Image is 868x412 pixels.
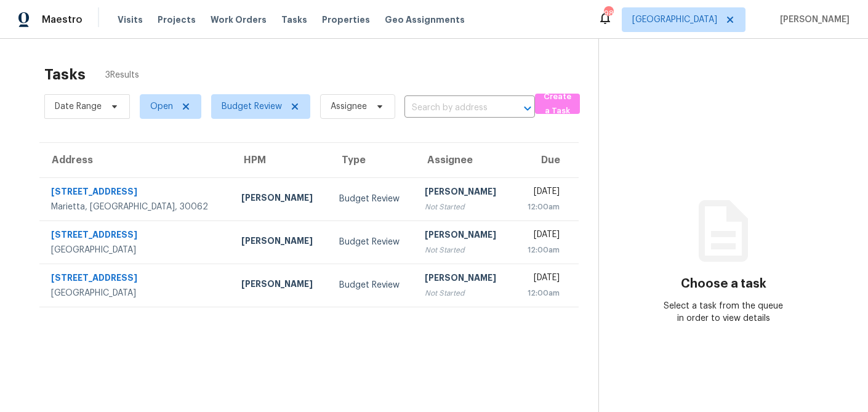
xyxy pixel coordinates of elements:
[661,300,786,325] div: Select a task from the queue in order to view details
[322,14,370,26] span: Properties
[425,244,503,256] div: Not Started
[51,287,222,299] div: [GEOGRAPHIC_DATA]
[404,99,500,118] input: Search by address
[339,193,406,205] div: Budget Review
[222,100,282,113] span: Budget Review
[39,143,231,177] th: Address
[51,272,222,287] div: [STREET_ADDRESS]
[42,14,82,26] span: Maestro
[425,228,503,244] div: [PERSON_NAME]
[241,235,319,250] div: [PERSON_NAME]
[681,278,766,290] h3: Choose a task
[241,278,319,293] div: [PERSON_NAME]
[44,68,86,81] h2: Tasks
[425,272,503,287] div: [PERSON_NAME]
[118,14,143,26] span: Visits
[523,287,560,299] div: 12:00am
[211,14,267,26] span: Work Orders
[523,185,560,201] div: [DATE]
[339,236,406,248] div: Budget Review
[241,192,319,207] div: [PERSON_NAME]
[55,100,102,113] span: Date Range
[523,201,560,213] div: 12:00am
[513,143,579,177] th: Due
[523,228,560,244] div: [DATE]
[523,272,560,287] div: [DATE]
[519,100,536,117] button: Open
[339,279,406,291] div: Budget Review
[425,287,503,299] div: Not Started
[158,14,196,26] span: Projects
[51,185,222,201] div: [STREET_ADDRESS]
[51,228,222,244] div: [STREET_ADDRESS]
[425,201,503,213] div: Not Started
[632,14,717,26] span: [GEOGRAPHIC_DATA]
[329,143,416,177] th: Type
[150,100,173,113] span: Open
[425,185,503,201] div: [PERSON_NAME]
[604,7,613,20] div: 98
[51,244,222,256] div: [GEOGRAPHIC_DATA]
[775,14,850,26] span: [PERSON_NAME]
[541,90,574,118] span: Create a Task
[523,244,560,256] div: 12:00am
[231,143,329,177] th: HPM
[105,69,139,81] span: 3 Results
[535,94,580,114] button: Create a Task
[385,14,465,26] span: Geo Assignments
[281,15,307,24] span: Tasks
[415,143,513,177] th: Assignee
[331,100,367,113] span: Assignee
[51,201,222,213] div: Marietta, [GEOGRAPHIC_DATA], 30062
